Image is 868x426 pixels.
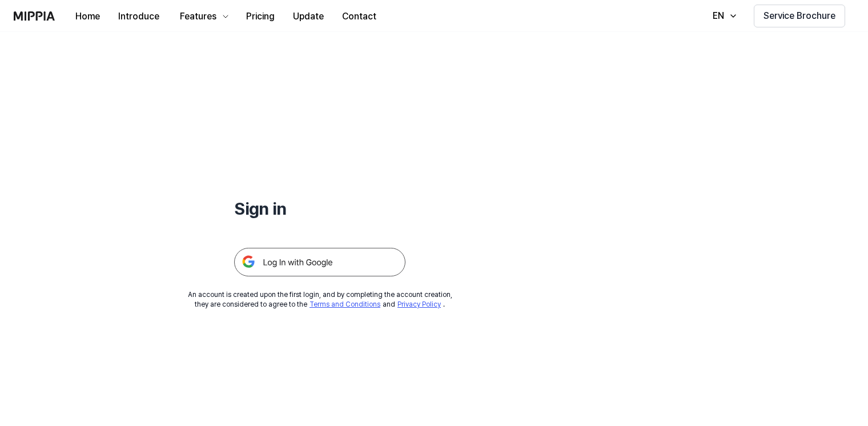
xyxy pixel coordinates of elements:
[237,5,284,28] button: Pricing
[14,11,55,21] img: logo
[310,300,380,308] a: Terms and Conditions
[109,5,168,28] button: Introduce
[284,5,333,28] button: Update
[284,1,333,32] a: Update
[66,5,109,28] button: Home
[710,9,726,23] div: EN
[168,5,237,28] button: Features
[701,5,745,27] button: EN
[754,5,845,27] button: Service Brochure
[333,5,385,28] button: Contact
[234,196,405,220] h1: Sign in
[234,248,405,276] img: 구글 로그인 버튼
[397,300,441,308] a: Privacy Policy
[188,290,452,310] div: An account is created upon the first login, and by completing the account creation, they are cons...
[178,10,219,23] div: Features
